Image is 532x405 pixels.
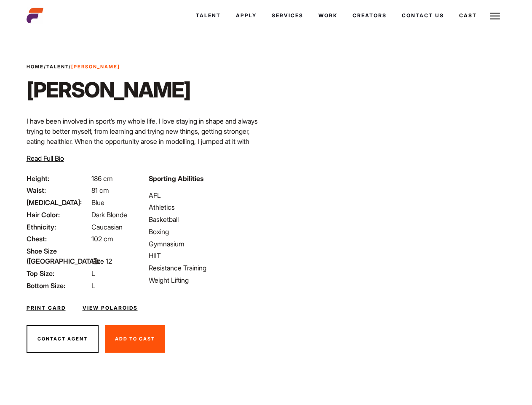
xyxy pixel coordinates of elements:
li: AFL [149,190,261,200]
a: Work [311,4,345,27]
button: Add To Cast [105,325,165,353]
span: L [91,281,95,290]
li: Weight Lifting [149,275,261,285]
span: 102 cm [91,235,113,243]
img: Burger icon [490,11,500,21]
span: / / [27,63,120,70]
a: Apply [228,4,264,27]
strong: Sporting Abilities [149,174,203,183]
span: Blue [91,198,104,207]
h1: [PERSON_NAME] [27,77,190,103]
a: Contact Us [394,4,452,27]
img: cropped-aefm-brand-fav-22-square.png [27,7,43,24]
span: 81 cm [91,186,109,194]
span: Top Size: [27,268,90,278]
li: Resistance Training [149,263,261,273]
li: Gymnasium [149,239,261,249]
span: Chest: [27,234,90,244]
span: [MEDICAL_DATA]: [27,197,90,208]
li: HIIT [149,251,261,261]
button: Read Full Bio [27,153,64,163]
a: Home [27,64,44,70]
a: View Polaroids [83,304,138,312]
a: Cast [452,4,484,27]
a: Talent [46,64,69,70]
span: Height: [27,173,90,184]
span: 186 cm [91,174,113,183]
button: Contact Agent [27,325,99,353]
span: Waist: [27,185,90,195]
span: L [91,269,95,278]
a: Services [264,4,311,27]
a: Talent [188,4,228,27]
span: Ethnicity: [27,222,90,232]
span: Add To Cast [115,336,155,342]
span: Hair Color: [27,210,90,220]
a: Print Card [27,304,66,312]
span: Dark Blonde [91,211,127,219]
li: Athletics [149,202,261,212]
p: I have been involved in sport’s my whole life. I love staying in shape and always trying to bette... [27,116,261,197]
li: Basketball [149,214,261,224]
a: Creators [345,4,394,27]
strong: [PERSON_NAME] [71,64,120,70]
span: Read Full Bio [27,154,64,162]
span: Caucasian [91,223,123,231]
span: Size 12 [91,257,112,265]
span: Shoe Size ([GEOGRAPHIC_DATA]): [27,246,90,266]
li: Boxing [149,227,261,237]
span: Bottom Size: [27,281,90,291]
